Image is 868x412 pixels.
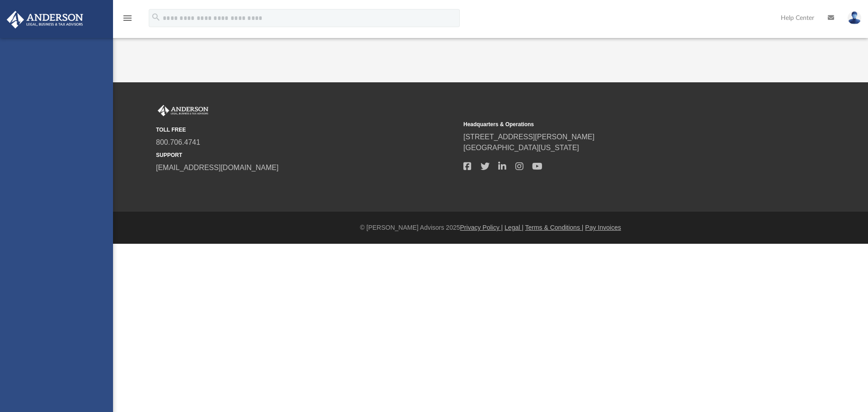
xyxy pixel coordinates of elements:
i: menu [122,13,133,24]
a: 800.706.4741 [156,138,200,146]
i: search [151,12,161,22]
small: SUPPORT [156,151,457,159]
a: Terms & Conditions | [525,224,584,231]
a: Legal | [505,224,524,231]
a: Privacy Policy | [460,224,503,231]
img: User Pic [848,11,861,24]
img: Anderson Advisors Platinum Portal [4,11,86,28]
a: [EMAIL_ADDRESS][DOMAIN_NAME] [156,164,278,171]
small: TOLL FREE [156,126,457,134]
a: [GEOGRAPHIC_DATA][US_STATE] [463,144,579,152]
img: Anderson Advisors Platinum Portal [156,105,210,117]
a: menu [122,17,133,24]
a: [STREET_ADDRESS][PERSON_NAME] [463,133,594,141]
a: Pay Invoices [585,224,621,231]
small: Headquarters & Operations [463,120,764,128]
div: © [PERSON_NAME] Advisors 2025 [113,223,868,232]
